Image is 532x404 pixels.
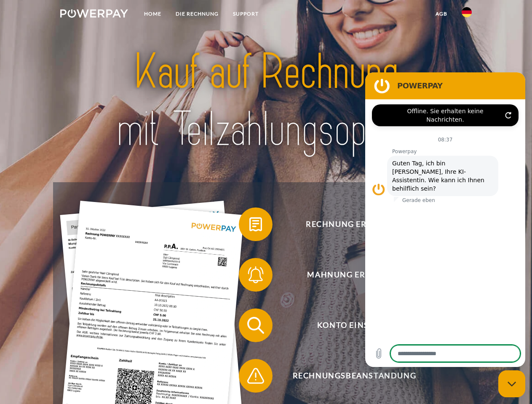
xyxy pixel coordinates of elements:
[462,7,472,17] img: de
[239,308,458,342] button: Konto einsehen
[80,40,452,161] img: title-powerpay_de.svg
[239,207,458,241] button: Rechnung erhalten?
[239,359,458,393] button: Rechnungsbeanstandung
[239,258,458,292] button: Mahnung erhalten?
[137,6,168,21] a: Home
[365,72,525,367] iframe: Messaging-Fenster
[60,9,128,18] img: logo-powerpay-white.svg
[168,6,226,21] a: DIE RECHNUNG
[498,370,525,397] iframe: Schaltfläche zum Öffnen des Messaging-Fensters; Konversation läuft
[251,308,457,342] span: Konto einsehen
[251,359,457,393] span: Rechnungsbeanstandung
[251,258,457,292] span: Mahnung erhalten?
[245,315,266,336] img: qb_search.svg
[226,6,266,21] a: SUPPORT
[245,264,266,285] img: qb_bell.svg
[245,214,266,235] img: qb_bill.svg
[428,6,454,21] a: agb
[245,365,266,386] img: qb_warning.svg
[251,207,457,241] span: Rechnung erhalten?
